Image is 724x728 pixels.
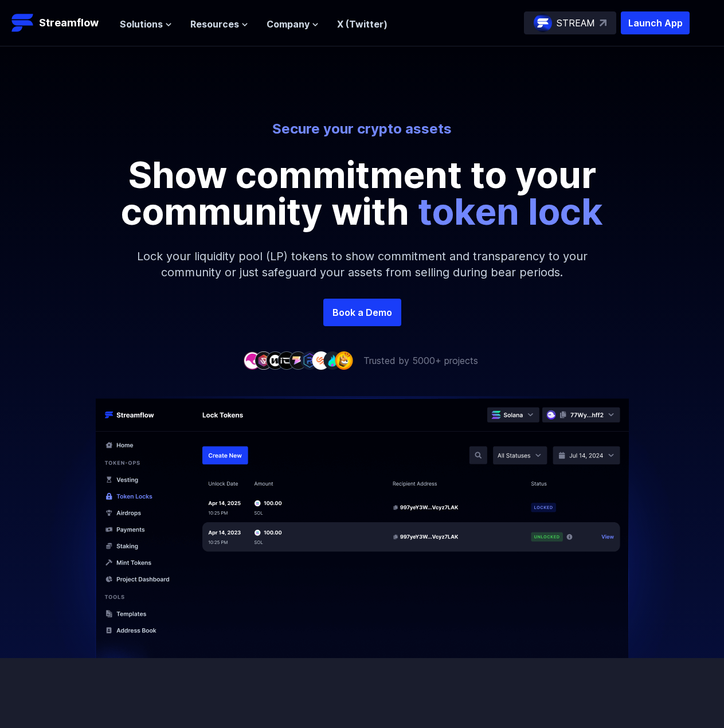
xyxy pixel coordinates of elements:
img: company-2 [255,351,273,369]
p: STREAM [557,16,595,30]
button: Launch App [621,11,690,34]
p: Trusted by 5000+ projects [363,354,478,367]
span: Solutions [120,17,163,31]
img: Hero Image [36,396,689,687]
p: Lock your liquidity pool (LP) tokens to show commitment and transparency to your community or jus... [116,230,609,299]
button: Resources [190,17,248,31]
img: company-8 [323,351,342,369]
img: streamflow-logo-circle.png [534,14,552,32]
p: Streamflow [39,15,99,31]
a: Streamflow [11,11,108,34]
img: company-7 [312,351,330,369]
a: X (Twitter) [337,18,388,30]
img: Streamflow Logo [11,11,34,34]
img: company-6 [300,351,319,369]
p: Secure your crypto assets [45,120,680,138]
img: company-9 [335,351,353,369]
img: company-4 [277,351,296,369]
img: company-1 [243,351,261,369]
img: top-right-arrow.svg [600,19,606,26]
button: Solutions [120,17,172,31]
a: STREAM [524,11,616,34]
a: Book a Demo [323,299,401,326]
img: company-3 [266,351,284,369]
span: Resources [190,17,239,31]
img: company-5 [289,351,307,369]
span: Company [267,17,310,31]
p: Show commitment to your community with [104,156,620,230]
span: token lock [418,189,603,233]
button: Company [267,17,319,31]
